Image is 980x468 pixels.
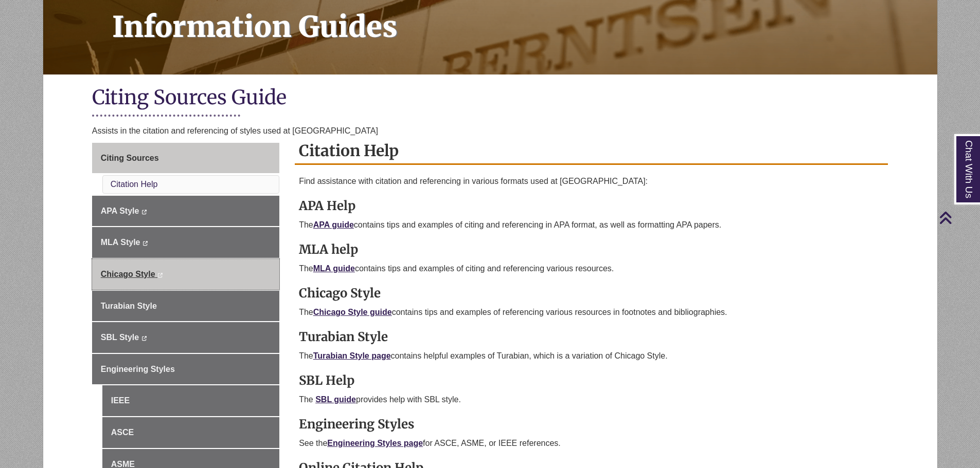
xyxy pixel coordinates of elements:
[299,372,354,388] strong: SBL Help
[299,394,884,406] p: The provides help with SBL style.
[299,350,884,362] p: The contains helpful examples of Turabian, which is a variation of Chicago Style.
[313,308,392,316] a: Chicago Style guide
[299,329,388,345] strong: Turabian Style
[299,219,884,231] p: The contains tips and examples of citing and referencing in APA format, as well as formatting APA...
[101,365,175,373] span: Engineering Styles
[299,175,884,188] p: Find assistance with citation and referencing in various formats used at [GEOGRAPHIC_DATA]:
[299,437,884,450] p: See the for ASCE, ASME, or IEEE references.
[101,238,140,247] span: MLA Style
[313,351,391,360] a: Turabian Style page
[92,126,378,135] span: Assists in the citation and referencing of styles used at [GEOGRAPHIC_DATA]
[299,198,355,214] strong: APA Help
[299,241,358,257] strong: MLA help
[101,302,157,310] span: Turabian Style
[92,143,279,174] a: Citing Sources
[142,241,148,246] i: This link opens in a new window
[92,259,279,290] a: Chicago Style
[92,196,279,227] a: APA Style
[299,263,884,275] p: The contains tips and examples of citing and referencing various resources.
[315,395,356,404] a: SBL guide
[313,264,355,273] a: MLA guide
[141,210,147,214] i: This link opens in a new window
[295,138,888,165] h2: Citation Help
[92,322,279,353] a: SBL Style
[101,333,139,342] span: SBL Style
[102,417,279,448] a: ASCE
[92,227,279,258] a: MLA Style
[92,354,279,385] a: Engineering Styles
[101,154,159,162] span: Citing Sources
[101,207,139,215] span: APA Style
[92,85,888,112] h1: Citing Sources Guide
[157,273,163,277] i: This link opens in a new window
[313,220,354,229] a: APA guide
[299,306,884,319] p: The contains tips and examples of referencing various resources in footnotes and bibliographies.
[111,180,158,189] a: Citation Help
[92,291,279,322] a: Turabian Style
[101,270,155,278] span: Chicago Style
[141,336,147,341] i: This link opens in a new window
[299,416,414,432] strong: Engineering Styles
[299,285,381,301] strong: Chicago Style
[939,211,977,224] a: Back to Top
[327,439,423,447] a: Engineering Styles page
[102,385,279,416] a: IEEE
